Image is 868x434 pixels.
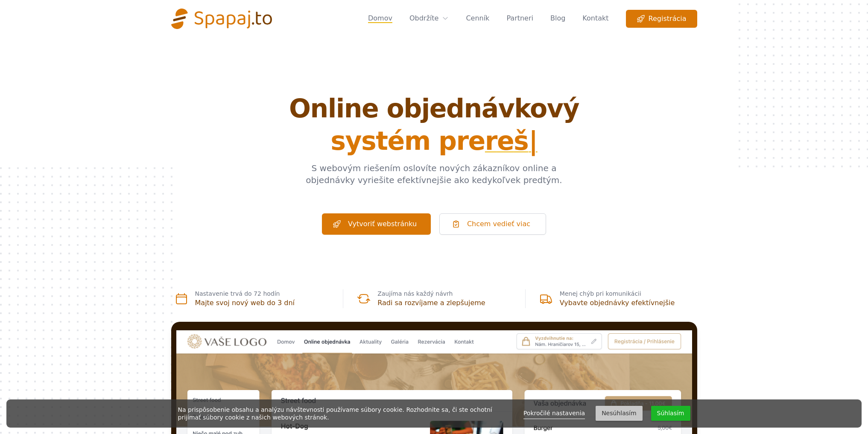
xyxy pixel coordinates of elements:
[171,10,697,27] nav: Global
[626,10,697,28] a: Registrácia
[596,406,642,421] button: Nesúhlasím
[506,10,533,28] a: Partneri
[377,298,511,308] h3: Radi sa rozvíjame a zlepšujeme
[409,13,449,23] a: Obdržíte
[637,14,687,24] span: Registrácia
[377,289,511,298] p: Zaujíma nás každý návrh
[439,213,546,235] a: Chcem vedieť viac
[291,162,578,186] p: S webovým riešením oslovíte nových zákazníkov online a objednávky vyriešite efektívnejšie ako ked...
[466,10,489,28] a: Cenník
[485,126,529,156] span: r e š
[178,406,504,421] div: Na prispôsobenie obsahu a analýzu návštevnosti používame súbory cookie. Rozhodnite sa, či ste och...
[560,289,694,298] p: Menej chýb pri komunikácii
[195,298,330,308] h3: Majte svoj nový web do 3 dní
[171,128,697,154] span: systém pre
[582,10,608,28] a: Kontakt
[550,10,565,28] a: Blog
[651,406,690,421] button: Súhlasím
[322,213,431,235] a: Vytvoriť webstránku
[195,289,330,298] p: Nastavenie trvá do 72 hodín
[171,96,697,121] span: Online objednávkový
[368,10,392,28] a: Domov
[560,298,694,308] h3: Vybavte objednávky efektívnejšie
[523,408,585,419] a: Pokročilé nastavenia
